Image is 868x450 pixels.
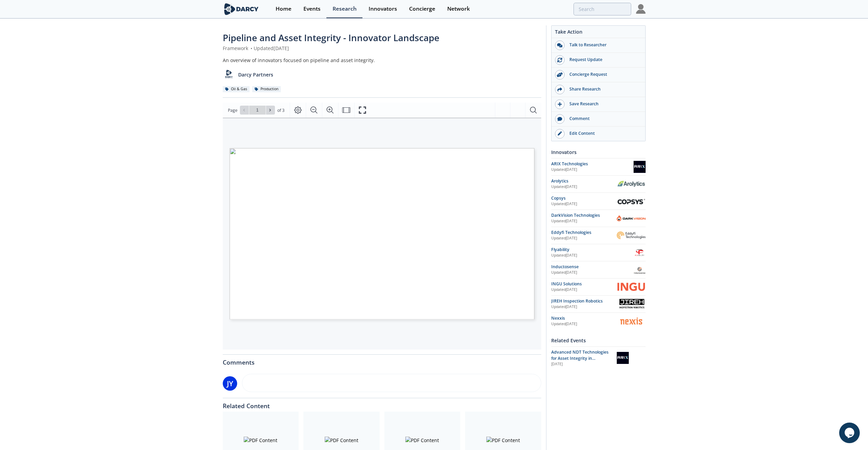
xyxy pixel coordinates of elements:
[551,247,634,253] div: Flyability
[551,212,646,224] a: DarkVision Technologies Updated[DATE] DarkVision Technologies
[333,6,357,12] div: Research
[223,57,541,64] div: An overview of innovators focused on pipeline and asset integrity.
[565,130,641,137] div: Edit Content
[551,178,646,190] a: Arolytics Updated[DATE] Arolytics
[565,57,641,63] div: Request Update
[551,298,646,310] a: JIREH Inspection Robotics Updated[DATE] JIREH Inspection Robotics
[551,349,609,368] span: Advanced NDT Technologies for Asset Integrity in Challenging Environments
[551,195,646,207] a: Copsys Updated[DATE] Copsys
[551,315,646,327] a: Nexxis Updated[DATE] Nexxis
[551,161,646,173] a: ARIX Technologies Updated[DATE] ARIX Technologies
[250,45,254,51] span: •
[551,304,618,310] div: Updated [DATE]
[617,215,646,222] img: DarkVision Technologies
[238,71,273,78] p: Darcy Partners
[551,270,634,275] div: Updated [DATE]
[369,6,397,12] div: Innovators
[551,287,617,293] div: Updated [DATE]
[551,229,617,236] div: Eddyfi Technologies
[839,423,861,443] iframe: chat widget
[551,281,617,287] div: INGU Solutions
[634,247,646,259] img: Flyability
[551,362,612,367] div: [DATE]
[551,212,617,218] div: DarkVision Technologies
[551,236,617,241] div: Updated [DATE]
[551,218,617,224] div: Updated [DATE]
[551,253,634,258] div: Updated [DATE]
[617,180,646,187] img: Arolytics
[252,86,281,92] div: Production
[551,298,618,304] div: JIREH Inspection Robotics
[447,6,470,12] div: Network
[617,232,646,239] img: Eddyfi Technologies
[565,86,641,92] div: Share Research
[551,334,646,346] div: Related Events
[551,321,617,327] div: Updated [DATE]
[223,3,260,15] img: logo-wide.svg
[634,264,646,276] img: Inductosense
[551,161,634,167] div: ARIX Technologies
[551,264,634,270] div: Inductosense
[565,116,641,122] div: Comment
[551,349,646,367] a: Advanced NDT Technologies for Asset Integrity in Challenging Environments [DATE] ARIX Technologies
[551,195,617,201] div: Copsys
[223,398,541,409] div: Related Content
[551,264,646,276] a: Inductosense Updated[DATE] Inductosense
[223,355,541,366] div: Comments
[551,201,617,207] div: Updated [DATE]
[551,184,617,190] div: Updated [DATE]
[565,101,641,107] div: Save Research
[551,281,646,293] a: INGU Solutions Updated[DATE] INGU Solutions
[551,315,617,321] div: Nexxis
[617,352,629,364] img: ARIX Technologies
[617,197,646,205] img: Copsys
[551,146,646,158] div: Innovators
[409,6,435,12] div: Concierge
[551,178,617,184] div: Arolytics
[223,86,250,92] div: Oil & Gas
[552,28,645,38] div: Take Action
[551,229,646,241] a: Eddyfi Technologies Updated[DATE] Eddyfi Technologies
[574,3,631,15] input: Advanced Search
[617,317,646,325] img: Nexxis
[552,127,645,141] a: Edit Content
[634,161,646,173] img: ARIX Technologies
[223,376,237,391] div: JY
[223,32,439,44] span: Pipeline and Asset Integrity - Innovator Landscape
[565,42,641,48] div: Talk to Researcher
[551,247,646,259] a: Flyability Updated[DATE] Flyability
[617,281,646,292] img: INGU Solutions
[303,6,321,12] div: Events
[276,6,291,12] div: Home
[618,298,646,310] img: JIREH Inspection Robotics
[565,71,641,78] div: Concierge Request
[223,45,541,52] div: Framework Updated [DATE]
[551,167,634,173] div: Updated [DATE]
[636,4,646,14] img: Profile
